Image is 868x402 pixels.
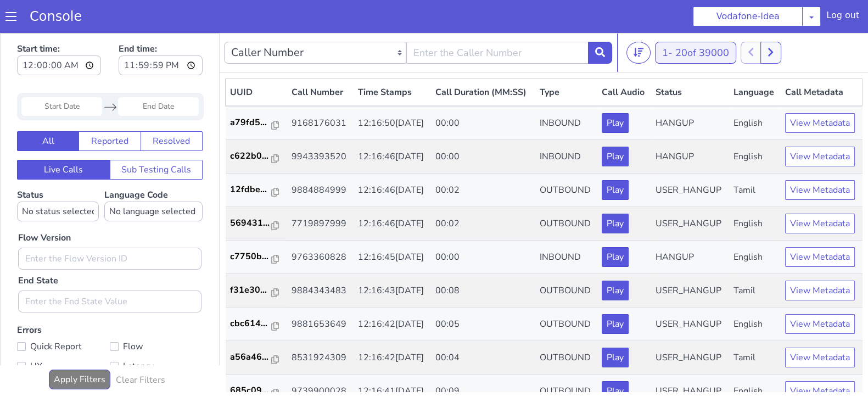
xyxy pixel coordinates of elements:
td: 9884343483 [287,241,354,275]
td: OUTBOUND [535,275,598,308]
select: Status [17,169,99,188]
th: Type [535,46,598,74]
td: English [729,174,781,208]
td: 9881653649 [287,275,354,308]
td: 00:00 [431,73,535,107]
label: Flow Version [18,198,71,211]
td: HANGUP [651,73,729,107]
td: 9884884999 [287,141,354,174]
a: 12fdbe... [230,150,283,163]
td: OUTBOUND [535,174,598,208]
p: 12fdbe... [230,150,272,163]
td: 12:16:46[DATE] [354,141,432,174]
p: c7750b... [230,217,272,230]
td: OUTBOUND [535,141,598,174]
div: Log out [826,9,859,26]
input: Start Date [21,64,102,83]
td: 00:02 [431,174,535,208]
button: Vodafone-Idea [693,7,803,26]
th: Time Stamps [354,46,432,74]
select: Language Code [104,169,203,188]
button: View Metadata [785,80,855,100]
button: View Metadata [785,281,855,301]
p: 685c09... [230,351,272,364]
button: Sub Testing Calls [110,127,203,147]
label: UX [17,326,110,341]
td: 12:16:41[DATE] [354,342,432,375]
button: View Metadata [785,147,855,167]
th: Call Number [287,46,354,74]
td: HANGUP [651,107,729,141]
a: cbc614... [230,284,283,297]
button: View Metadata [785,348,855,368]
td: English [729,342,781,375]
a: c7750b... [230,217,283,230]
td: USER_HANGUP [651,275,729,308]
td: HANGUP [651,208,729,241]
button: View Metadata [785,114,855,133]
button: Resolved [141,98,203,118]
a: f31e30... [230,250,283,264]
td: 9739900028 [287,342,354,375]
td: USER_HANGUP [651,342,729,375]
td: 00:02 [431,141,535,174]
td: OUTBOUND [535,308,598,342]
td: INBOUND [535,73,598,107]
input: End Date [118,64,199,83]
td: English [729,73,781,107]
button: Play [602,214,629,234]
td: INBOUND [535,208,598,241]
td: 00:09 [431,342,535,375]
a: Console [16,9,95,24]
td: 00:05 [431,275,535,308]
button: Play [602,315,629,334]
td: 12:16:42[DATE] [354,308,432,342]
label: Start time: [17,6,101,46]
td: Tamil [729,241,781,275]
a: a79fd5... [230,83,283,96]
td: 12:16:46[DATE] [354,174,432,208]
label: Flow [110,306,203,321]
td: Tamil [729,141,781,174]
td: Tamil [729,308,781,342]
button: Play [602,181,629,200]
p: a56a46... [230,317,272,331]
td: 00:04 [431,308,535,342]
button: Play [602,114,629,133]
th: Language [729,46,781,74]
button: View Metadata [785,315,855,334]
h6: Clear Filters [116,342,165,353]
td: 00:00 [431,208,535,241]
button: 1- 20of 39000 [655,9,736,31]
th: Call Duration (MM:SS) [431,46,535,74]
th: UUID [226,46,287,74]
td: USER_HANGUP [651,174,729,208]
p: cbc614... [230,284,272,297]
td: 00:00 [431,107,535,141]
input: Enter the Caller Number [406,9,589,31]
a: a56a46... [230,317,283,331]
label: Latency [110,326,203,341]
label: End State [18,241,58,254]
input: Enter the Flow Version ID [18,215,201,237]
td: 12:16:43[DATE] [354,241,432,275]
button: Apply Filters [49,337,110,356]
label: Language Code [104,156,203,188]
p: a79fd5... [230,83,272,96]
th: Call Audio [597,46,651,74]
button: Play [602,281,629,301]
td: OUTBOUND [535,241,598,275]
th: Status [651,46,729,74]
button: Play [602,248,629,267]
td: English [729,107,781,141]
span: 20 of 39000 [675,13,729,26]
input: End time: [119,23,203,42]
button: Reported [79,98,141,118]
a: 685c09... [230,351,283,364]
button: Live Calls [17,127,110,147]
button: All [17,98,79,118]
input: Start time: [17,23,101,42]
button: Play [602,147,629,167]
label: Quick Report [17,306,110,321]
button: View Metadata [785,181,855,200]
